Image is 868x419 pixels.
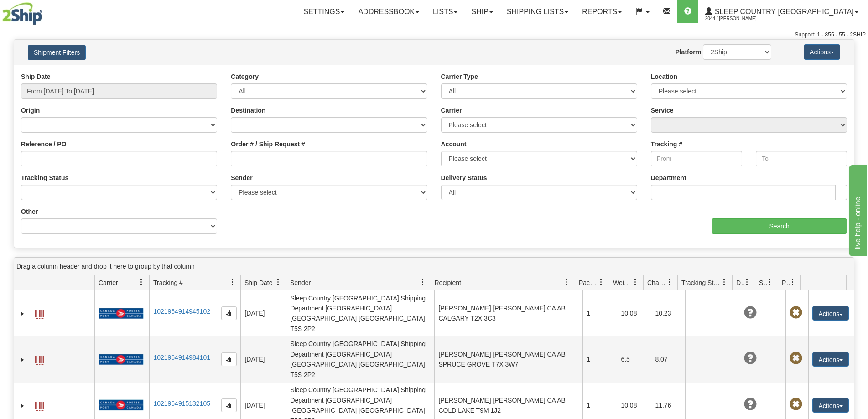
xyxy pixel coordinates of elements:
[35,352,44,366] a: Label
[221,352,237,366] button: Copy to clipboard
[415,274,431,290] a: Sender filter column settings
[426,0,464,23] a: Lists
[651,72,677,81] label: Location
[651,290,685,336] td: 10.23
[736,278,744,287] span: Delivery Status
[240,290,286,336] td: [DATE]
[698,0,865,23] a: Sleep Country [GEOGRAPHIC_DATA] 2044 / [PERSON_NAME]
[464,0,499,23] a: Ship
[7,5,84,16] div: live help - online
[617,336,651,383] td: 6.5
[290,278,311,287] span: Sender
[351,0,426,23] a: Addressbook
[847,163,867,256] iframe: chat widget
[441,106,462,115] label: Carrier
[675,47,701,57] label: Platform
[18,309,27,318] a: Expand
[99,278,118,287] span: Carrier
[756,151,847,166] input: To
[153,308,210,315] a: 1021964914945102
[575,0,629,23] a: Reports
[744,306,757,319] span: Unknown
[286,290,434,336] td: Sleep Country [GEOGRAPHIC_DATA] Shipping Department [GEOGRAPHIC_DATA] [GEOGRAPHIC_DATA] [GEOGRAPH...
[18,355,27,364] a: Expand
[21,207,38,216] label: Other
[782,278,790,287] span: Pickup Status
[231,72,259,81] label: Category
[804,44,840,60] button: Actions
[712,218,847,234] input: Search
[705,14,774,23] span: 2044 / [PERSON_NAME]
[434,290,582,336] td: [PERSON_NAME] [PERSON_NAME] CA AB CALGARY T2X 3C3
[240,336,286,383] td: [DATE]
[441,173,487,182] label: Delivery Status
[286,336,434,383] td: Sleep Country [GEOGRAPHIC_DATA] Shipping Department [GEOGRAPHIC_DATA] [GEOGRAPHIC_DATA] [GEOGRAPH...
[153,278,183,287] span: Tracking #
[744,352,757,365] span: Unknown
[270,274,286,290] a: Ship Date filter column settings
[244,278,272,287] span: Ship Date
[812,352,849,367] button: Actions
[231,173,252,182] label: Sender
[613,278,632,287] span: Weight
[153,400,210,407] a: 1021964915132105
[744,398,757,411] span: Unknown
[579,278,598,287] span: Packages
[99,399,143,411] img: 20 - Canada Post
[99,308,143,319] img: 20 - Canada Post
[651,151,742,166] input: From
[647,278,666,287] span: Charge
[153,354,210,361] a: 1021964914984101
[712,8,854,16] span: Sleep Country [GEOGRAPHIC_DATA]
[434,336,582,383] td: [PERSON_NAME] [PERSON_NAME] CA AB SPRUCE GROVE T7X 3W7
[559,274,575,290] a: Recipient filter column settings
[231,140,305,149] label: Order # / Ship Request #
[651,173,686,182] label: Department
[790,398,802,411] span: Pickup Not Assigned
[221,398,237,412] button: Copy to clipboard
[500,0,575,23] a: Shipping lists
[21,106,40,115] label: Origin
[221,306,237,320] button: Copy to clipboard
[582,290,617,336] td: 1
[717,274,732,290] a: Tracking Status filter column settings
[18,401,27,410] a: Expand
[35,305,44,320] a: Label
[28,45,86,60] button: Shipment Filters
[296,0,351,23] a: Settings
[790,352,802,365] span: Pickup Not Assigned
[628,274,643,290] a: Weight filter column settings
[99,354,143,365] img: 20 - Canada Post
[790,306,802,319] span: Pickup Not Assigned
[2,2,42,25] img: logo2044.jpg
[582,336,617,383] td: 1
[759,278,767,287] span: Shipment Issues
[651,106,674,115] label: Service
[225,274,240,290] a: Tracking # filter column settings
[651,140,682,149] label: Tracking #
[762,274,778,290] a: Shipment Issues filter column settings
[617,290,651,336] td: 10.08
[651,336,685,383] td: 8.07
[812,306,849,321] button: Actions
[231,106,265,115] label: Destination
[134,274,149,290] a: Carrier filter column settings
[441,140,467,149] label: Account
[2,31,866,39] div: Support: 1 - 855 - 55 - 2SHIP
[812,398,849,413] button: Actions
[35,398,44,412] a: Label
[785,274,800,290] a: Pickup Status filter column settings
[441,72,478,81] label: Carrier Type
[21,173,68,182] label: Tracking Status
[21,72,51,81] label: Ship Date
[21,140,67,149] label: Reference / PO
[662,274,677,290] a: Charge filter column settings
[681,278,721,287] span: Tracking Status
[435,278,461,287] span: Recipient
[739,274,755,290] a: Delivery Status filter column settings
[14,258,854,275] div: grid grouping header
[593,274,609,290] a: Packages filter column settings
